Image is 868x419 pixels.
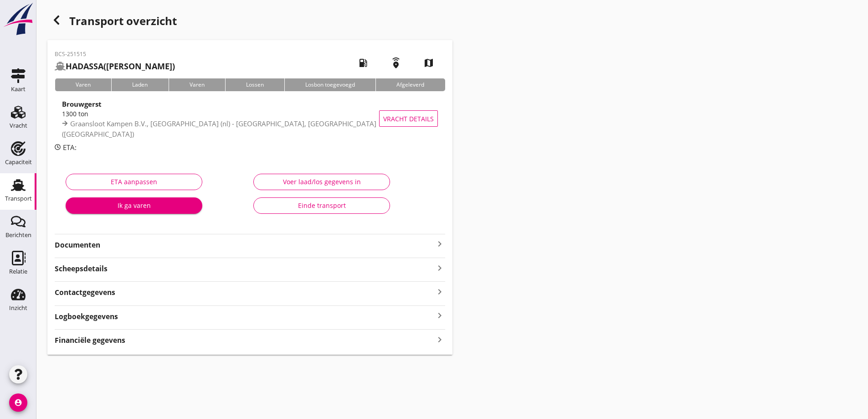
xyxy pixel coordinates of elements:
[416,50,442,76] i: map
[55,50,175,58] p: BCS-251515
[55,264,108,274] strong: Scheepsdetails
[62,99,102,109] strong: Brouwgerst
[73,177,195,186] div: ETA aanpassen
[375,78,445,91] div: Afgeleverd
[5,232,31,238] div: Berichten
[66,61,103,72] strong: HADASSA
[383,50,409,76] i: emergency_share
[5,159,32,165] div: Capaciteit
[63,143,77,152] span: ETA:
[111,78,168,91] div: Laden
[383,114,434,124] span: Vracht details
[169,78,225,91] div: Varen
[379,110,438,127] button: Vracht details
[253,174,390,190] button: Voer laad/los gegevens in
[55,60,175,72] h2: ([PERSON_NAME])
[55,335,125,346] strong: Financiële gegevens
[5,196,32,202] div: Transport
[10,123,27,129] div: Vracht
[73,201,195,210] div: Ik ga varen
[66,197,202,214] button: Ik ga varen
[55,240,434,250] strong: Documenten
[350,50,376,76] i: local_gas_station
[9,269,27,274] div: Relatie
[55,78,111,91] div: Varen
[66,174,202,190] button: ETA aanpassen
[434,285,445,298] i: keyboard_arrow_right
[253,197,390,214] button: Einde transport
[261,177,382,186] div: Voer laad/los gegevens in
[434,238,445,249] i: keyboard_arrow_right
[55,311,118,322] strong: Logboekgegevens
[62,119,376,139] span: Graansloot Kampen B.V., [GEOGRAPHIC_DATA] (nl) - [GEOGRAPHIC_DATA], [GEOGRAPHIC_DATA] ([GEOGRAPHI...
[62,109,388,119] div: 1300 ton
[434,310,445,322] i: keyboard_arrow_right
[9,305,27,311] div: Inzicht
[434,333,445,346] i: keyboard_arrow_right
[11,86,26,92] div: Kaart
[284,78,375,91] div: Losbon toegevoegd
[2,2,35,36] img: logo-small.a267ee39.svg
[55,287,115,298] strong: Contactgegevens
[9,393,27,412] i: account_circle
[55,98,445,139] a: Brouwgerst1300 tonGraansloot Kampen B.V., [GEOGRAPHIC_DATA] (nl) - [GEOGRAPHIC_DATA], [GEOGRAPHIC...
[261,201,382,210] div: Einde transport
[225,78,284,91] div: Lossen
[434,262,445,274] i: keyboard_arrow_right
[47,11,452,33] div: Transport overzicht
